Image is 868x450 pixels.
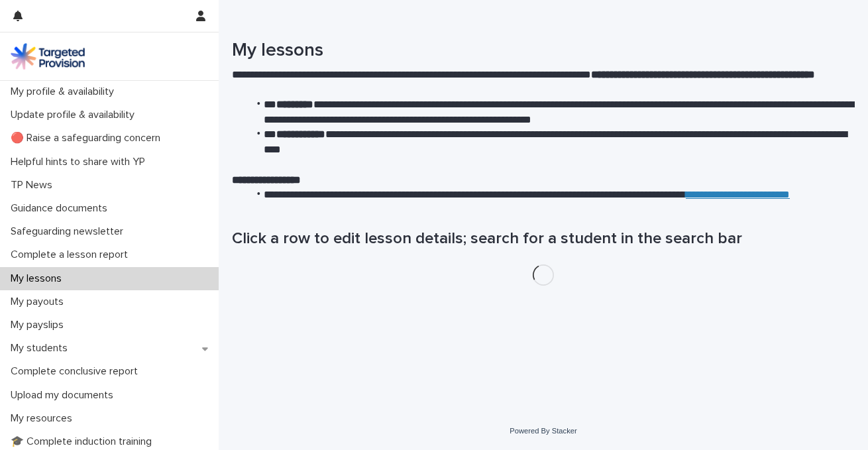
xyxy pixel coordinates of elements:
p: 🔴 Raise a safeguarding concern [5,132,171,144]
h1: My lessons [232,40,855,62]
p: TP News [5,179,63,192]
p: Update profile & availability [5,109,145,121]
p: Helpful hints to share with YP [5,156,156,168]
a: Powered By Stacker [510,427,576,435]
p: My payslips [5,319,74,331]
p: 🎓 Complete induction training [5,435,162,448]
p: My payouts [5,296,74,308]
p: Upload my documents [5,389,124,402]
p: My resources [5,412,83,425]
img: M5nRWzHhSzIhMunXDL62 [11,43,85,70]
p: Complete conclusive report [5,365,148,378]
p: My lessons [5,272,72,285]
p: Guidance documents [5,202,118,215]
p: Safeguarding newsletter [5,225,134,238]
p: Complete a lesson report [5,249,138,261]
h1: Click a row to edit lesson details; search for a student in the search bar [232,229,855,249]
p: My profile & availability [5,85,125,98]
p: My students [5,342,78,355]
